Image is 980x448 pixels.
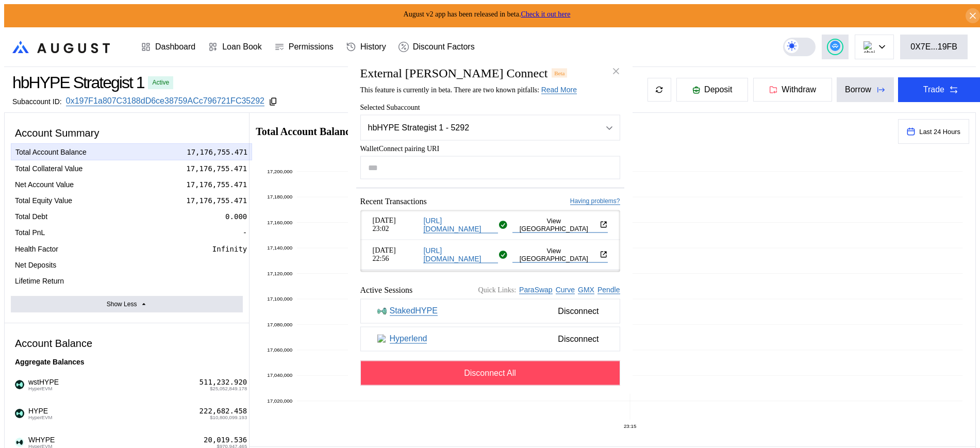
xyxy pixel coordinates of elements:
[373,217,420,233] span: [DATE] 23:02
[360,196,427,206] span: Recent Transactions
[15,164,82,173] div: Total Collateral Value
[624,423,637,429] text: 23:15
[212,244,247,254] div: Infinity
[782,85,816,94] span: Withdraw
[919,128,960,136] span: Last 24 Hours
[204,436,247,444] div: 20,019.536
[28,415,52,420] span: HyperEVM
[11,354,243,370] div: Aggregate Balances
[373,246,420,263] span: [DATE] 22:56
[268,296,293,302] text: 17,100,000
[15,228,45,237] div: Total PnL
[21,442,26,447] img: hyperevm-CUbfO1az.svg
[243,276,247,286] div: -
[15,212,47,221] div: Total Debt
[423,246,498,263] a: [URL][DOMAIN_NAME]
[268,347,293,353] text: 17,060,000
[107,301,137,308] div: Show Less
[268,322,293,327] text: 17,080,000
[11,123,243,143] div: Account Summary
[704,85,732,94] span: Deposit
[268,271,293,276] text: 17,120,000
[556,286,575,294] a: Curve
[360,86,577,93] span: This feature is currently in beta. There are two known pitfalls:
[368,123,586,132] div: hbHYPE Strategist 1 - 5292
[512,246,608,262] button: View [GEOGRAPHIC_DATA]
[186,196,247,205] div: 17,176,755.471
[187,147,247,157] div: 17,176,755.471
[15,380,24,389] img: hyperliquid.png
[910,42,957,52] div: 0X7E...19FB
[570,197,620,205] a: Having problems?
[923,85,944,94] div: Trade
[423,216,498,233] a: [URL][DOMAIN_NAME]
[512,217,608,233] a: View [GEOGRAPHIC_DATA]
[521,10,570,18] a: Check it out here
[360,298,620,323] button: StakedHYPEStakedHYPEDisconnect
[554,330,603,347] span: Disconnect
[289,42,334,52] div: Permissions
[519,286,553,294] a: ParaSwap
[863,41,875,53] img: chain logo
[268,220,293,225] text: 17,160,000
[21,384,26,389] img: hyperevm-CUbfO1az.svg
[21,413,26,418] img: hyperevm-CUbfO1az.svg
[552,68,567,77] div: Beta
[268,169,293,174] text: 17,200,000
[360,144,620,153] span: WalletConnect pairing URI
[377,334,387,343] img: Hyperlend
[268,194,293,200] text: 17,180,000
[360,326,620,351] button: HyperlendHyperlendDisconnect
[15,438,24,447] img: _UP3jBsi_400x400.jpg
[15,409,24,418] img: hyperliquid.jpg
[11,334,243,354] div: Account Balance
[12,97,62,106] div: Subaccount ID:
[186,180,247,189] div: 17,176,755.471
[155,42,195,52] div: Dashboard
[360,285,413,294] span: Active Sessions
[210,386,247,391] span: $25,052,849.178
[200,407,247,416] div: 222,682.458
[15,180,74,189] div: Net Account Value
[268,398,293,404] text: 17,020,000
[222,42,262,52] div: Loan Book
[15,147,87,157] div: Total Account Balance
[478,286,517,294] span: Quick Links:
[845,85,871,94] div: Borrow
[268,372,293,378] text: 17,040,000
[360,360,620,385] button: Disconnect All
[15,244,58,254] div: Health Factor
[210,415,247,420] span: $10,800,099.193
[28,386,59,391] span: HyperEVM
[554,302,603,320] span: Disconnect
[390,306,438,316] a: StakedHYPE
[24,407,52,420] span: HYPE
[225,212,247,221] div: 0.000
[541,85,577,94] a: Read More
[24,378,59,391] span: wstHYPE
[377,306,387,316] img: StakedHYPE
[512,217,608,232] button: View [GEOGRAPHIC_DATA]
[597,286,620,294] a: Pendle
[243,260,247,270] div: -
[608,63,624,79] button: close modal
[152,79,169,86] div: Active
[66,96,264,106] a: 0x197F1a807C3188dD6ce38759ACc796721FC35292
[404,10,571,18] span: August v2 app has been released in beta.
[15,276,64,286] div: Lifetime Return
[15,196,72,205] div: Total Equity Value
[256,126,890,137] h2: Total Account Balance
[413,42,475,52] div: Discount Factors
[464,368,516,377] span: Disconnect All
[512,246,608,262] a: View [GEOGRAPHIC_DATA]
[12,73,144,92] div: hbHYPE Strategist 1
[268,245,293,251] text: 17,140,000
[360,42,386,52] div: History
[360,114,620,140] button: Open menu
[15,260,56,270] div: Net Deposits
[578,286,594,294] a: GMX
[200,378,247,387] div: 511,232.920
[186,164,247,173] div: 17,176,755.471
[390,334,427,344] a: Hyperlend
[360,103,620,111] span: Selected Subaccount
